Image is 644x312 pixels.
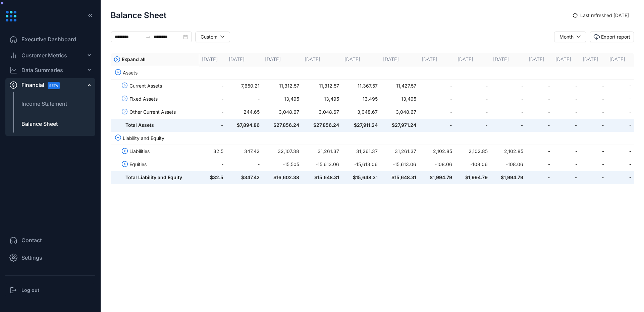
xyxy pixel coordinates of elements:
[344,82,378,90] span: 11,367.57
[229,174,259,181] span: $347.42
[229,95,259,103] span: -
[229,56,245,62] span: [DATE]
[555,174,577,181] span: -
[529,121,550,129] span: -
[21,236,42,244] span: Contact
[123,135,190,142] span: Liability and Equity
[265,174,300,181] span: $16,602.38
[202,121,224,129] span: -
[590,32,634,42] button: Export report
[344,108,378,116] span: 3,048.67
[458,56,473,62] span: [DATE]
[115,135,121,141] span: down-circle
[201,33,217,41] div: Custom
[122,96,128,102] span: right-circle
[265,121,300,129] span: $27,856.24
[229,82,259,90] span: 7,650.21
[529,56,544,62] span: [DATE]
[493,95,523,103] span: -
[609,174,631,181] span: -
[493,82,523,90] span: -
[129,82,197,90] span: Current Assets
[195,32,230,42] button: Custom
[555,95,577,103] span: -
[21,66,63,74] div: Data Summaries
[493,108,523,116] span: -
[344,174,378,181] span: $15,648.31
[458,108,488,116] span: -
[458,121,488,129] span: -
[583,121,604,129] span: -
[344,121,378,129] span: $27,911.24
[344,148,378,155] span: 31,261.37
[458,82,488,90] span: -
[383,161,416,168] span: -15,613.06
[229,161,259,168] span: -
[383,148,416,155] span: 31,261.37
[458,174,488,181] span: $1,994.79
[422,174,452,181] span: $1,994.79
[202,95,224,103] span: -
[529,161,550,168] span: -
[21,120,58,128] span: Balance Sheet
[146,34,151,40] span: to
[202,82,224,90] span: -
[383,108,416,116] span: 3,048.67
[122,161,128,167] span: right-circle
[583,108,604,116] span: -
[529,95,550,103] span: -
[583,82,604,90] span: -
[529,82,550,90] span: -
[344,95,378,103] span: 13,495
[583,174,604,181] span: -
[555,82,577,90] span: -
[422,121,452,129] span: -
[48,82,60,89] span: BETA
[21,100,67,108] span: Income Statement
[265,108,300,116] span: 3,048.67
[125,121,193,129] span: Total Assets
[125,174,193,181] span: Total Liability and Equity
[529,174,550,181] span: -
[122,56,146,63] span: Expand all
[493,174,523,181] span: $1,994.79
[493,56,509,62] span: [DATE]
[583,56,598,62] span: [DATE]
[493,161,523,168] span: -108.06
[573,13,578,18] span: sync
[344,161,378,168] span: -15,613.06
[21,51,67,59] span: Customer Metrics
[122,83,128,89] span: right-circle
[122,109,128,115] span: right-circle
[576,35,581,39] span: down
[422,108,452,116] span: -
[229,121,259,129] span: $7,894.86
[123,69,190,76] span: Assets
[555,108,577,116] span: -
[21,35,76,43] span: Executive Dashboard
[305,148,339,155] span: 31,261.37
[265,148,300,155] span: 32,107.38
[115,69,121,75] span: down-circle
[568,10,634,21] button: syncLast refreshed [DATE]
[265,95,300,103] span: 13,495
[493,148,523,155] span: 2,102.85
[114,56,120,63] span: right-circle
[305,95,339,103] span: 13,495
[202,174,224,181] span: $32.5
[111,11,166,20] h1: Balance Sheet
[305,121,339,129] span: $27,856.24
[555,56,571,62] span: [DATE]
[265,161,300,168] span: -15,505
[305,56,320,62] span: [DATE]
[220,35,225,39] span: down
[422,82,452,90] span: -
[583,161,604,168] span: -
[593,33,630,41] span: Export report
[383,121,416,129] span: $27,971.24
[202,108,224,116] span: -
[529,148,550,155] span: -
[609,83,631,89] span: -
[609,109,631,115] span: -
[583,95,604,103] span: -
